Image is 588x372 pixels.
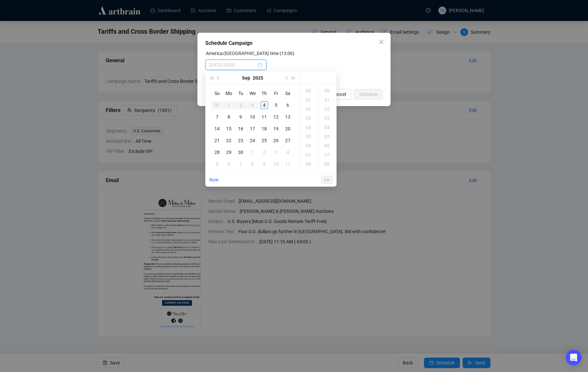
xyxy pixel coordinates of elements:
div: 28 [213,148,221,156]
div: 9 [237,113,245,121]
div: 15 [225,125,233,133]
div: 24 [248,137,256,144]
div: 30 [237,148,245,156]
div: 08 [320,159,336,169]
div: 03 [320,114,336,123]
td: 2025-10-03 [270,146,282,158]
td: 2025-09-11 [258,111,270,123]
button: Previous month (PageUp) [215,71,222,84]
td: 2025-10-11 [282,158,294,170]
th: Sa [282,87,294,99]
td: 2025-09-26 [270,135,282,146]
td: 2025-09-12 [270,111,282,123]
div: 02 [320,104,336,114]
td: 2025-09-24 [247,135,258,146]
td: 2025-10-02 [258,146,270,158]
div: 5 [213,160,221,168]
td: 2025-09-07 [211,111,223,123]
td: 2025-09-23 [235,135,247,146]
div: 09 [320,169,336,178]
div: 2 [260,148,268,156]
div: 6 [284,101,292,109]
div: 1 [248,148,256,156]
div: 07 [301,150,317,159]
div: 2 [237,101,245,109]
div: 7 [213,113,221,121]
td: 2025-09-19 [270,123,282,135]
div: 26 [272,137,280,144]
td: 2025-09-28 [211,146,223,158]
td: 2025-10-08 [247,158,258,170]
div: 05 [301,132,317,141]
div: 05 [320,132,336,141]
div: 23 [237,137,245,144]
td: 2025-09-29 [223,146,235,158]
td: 2025-09-15 [223,123,235,135]
div: 00 [320,86,336,95]
div: 06 [320,141,336,150]
td: 2025-09-04 [258,99,270,111]
div: 14 [213,125,221,133]
div: 18 [260,125,268,133]
td: 2025-09-25 [258,135,270,146]
td: 2025-09-09 [235,111,247,123]
button: Next month (PageDown) [282,71,289,84]
button: Last year (Control + left) [208,71,215,84]
td: 2025-08-31 [211,99,223,111]
div: 8 [225,113,233,121]
td: 2025-09-18 [258,123,270,135]
div: 22 [225,137,233,144]
th: Tu [235,87,247,99]
div: 4 [284,148,292,156]
div: 27 [284,137,292,144]
div: 19 [272,125,280,133]
td: 2025-09-22 [223,135,235,146]
button: Close [376,37,387,47]
td: 2025-10-05 [211,158,223,170]
td: 2025-09-06 [282,99,294,111]
div: 31 [213,101,221,109]
div: 7 [237,160,245,168]
td: 2025-09-14 [211,123,223,135]
td: 2025-09-21 [211,135,223,146]
div: 3 [272,148,280,156]
th: Su [211,87,223,99]
td: 2025-10-06 [223,158,235,170]
label: America/Toronto time (13:06) [206,51,294,56]
div: 10 [272,160,280,168]
td: 2025-09-10 [247,111,258,123]
td: 2025-09-03 [247,99,258,111]
td: 2025-09-17 [247,123,258,135]
th: Th [258,87,270,99]
div: 3 [248,101,256,109]
div: 8 [248,160,256,168]
td: 2025-10-04 [282,146,294,158]
div: 07 [320,150,336,159]
div: 01 [301,95,317,104]
div: 6 [225,160,233,168]
div: 21 [213,137,221,144]
div: 04 [301,123,317,132]
div: 5 [272,101,280,109]
div: 06 [301,141,317,150]
div: 13 [284,113,292,121]
a: Now [209,177,219,182]
span: close [379,39,384,45]
th: Fr [270,87,282,99]
td: 2025-09-13 [282,111,294,123]
td: 2025-09-30 [235,146,247,158]
div: Open Intercom Messenger [566,350,581,365]
th: Mo [223,87,235,99]
div: 09 [301,169,317,178]
div: 10 [248,113,256,121]
div: 29 [225,148,233,156]
button: Schedule [354,89,383,100]
td: 2025-09-08 [223,111,235,123]
td: 2025-09-27 [282,135,294,146]
div: 01 [320,95,336,104]
td: 2025-10-10 [270,158,282,170]
div: 17 [248,125,256,133]
div: Schedule Campaign [205,39,383,47]
button: Choose a month [242,71,250,84]
button: OK [321,176,333,184]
